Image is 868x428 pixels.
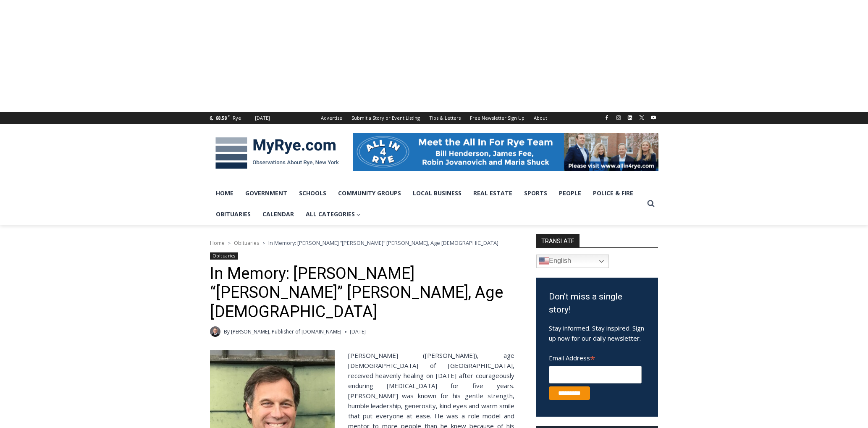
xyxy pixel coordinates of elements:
strong: TRANSLATE [536,234,580,247]
a: People [553,183,587,204]
a: All Categories [300,204,367,225]
a: About [529,112,552,124]
a: Tips & Letters [425,112,465,124]
a: X [637,113,647,123]
a: Advertise [316,112,347,124]
span: 68.58 [215,115,227,121]
label: Email Address [549,349,642,365]
nav: Primary Navigation [210,183,643,225]
a: Police & Fire [587,183,639,204]
a: Obituaries [234,239,259,247]
a: Government [239,183,293,204]
a: Instagram [614,113,624,123]
a: Facebook [602,113,612,123]
span: All Categories [306,210,361,219]
a: Home [210,239,225,247]
nav: Secondary Navigation [316,112,552,124]
span: > [262,240,265,246]
time: [DATE] [350,328,366,336]
p: Stay informed. Stay inspired. Sign up now for our daily newsletter. [549,323,645,343]
a: YouTube [648,113,658,123]
a: Author image [210,326,220,337]
img: MyRye.com [210,131,344,175]
span: F [228,113,230,118]
span: > [228,240,231,246]
a: Obituaries [210,252,238,260]
a: Home [210,183,239,204]
button: View Search Form [643,196,658,211]
a: Local Business [407,183,467,204]
a: [PERSON_NAME], Publisher of [DOMAIN_NAME] [231,328,341,335]
a: Obituaries [210,204,257,225]
a: Sports [518,183,553,204]
div: [DATE] [255,114,270,122]
span: In Memory: [PERSON_NAME] “[PERSON_NAME]” [PERSON_NAME], Age [DEMOGRAPHIC_DATA] [268,239,498,247]
a: English [536,255,609,268]
nav: Breadcrumbs [210,239,514,247]
h3: Don't miss a single story! [549,290,645,317]
img: en [539,256,549,266]
a: Submit a Story or Event Listing [347,112,425,124]
a: Free Newsletter Sign Up [465,112,529,124]
img: All in for Rye [353,133,658,171]
h1: In Memory: [PERSON_NAME] “[PERSON_NAME]” [PERSON_NAME], Age [DEMOGRAPHIC_DATA] [210,264,514,322]
a: Calendar [257,204,300,225]
div: Rye [233,114,241,122]
a: Linkedin [625,113,635,123]
a: Community Groups [332,183,407,204]
span: By [224,328,230,336]
a: Schools [293,183,332,204]
a: Real Estate [467,183,518,204]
